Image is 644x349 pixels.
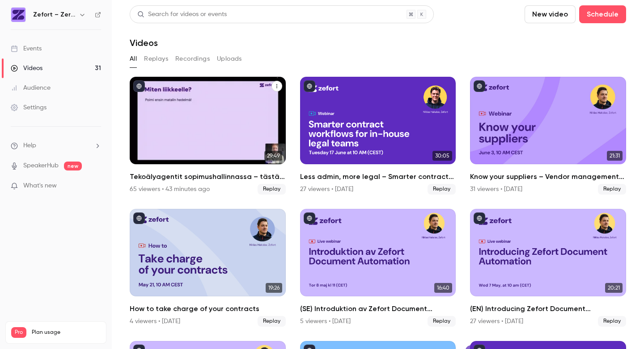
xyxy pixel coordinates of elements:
[217,52,242,66] button: Uploads
[11,8,25,22] img: Zefort – Zero-Effort Contract Management
[470,317,523,326] div: 27 viewers • [DATE]
[300,303,456,314] h2: (SE) Introduktion av Zefort Document Automation
[23,141,36,150] span: Help
[428,316,456,327] span: Replay
[300,77,456,195] a: 30:05Less admin, more legal – Smarter contract workflows for in-house teams27 viewers • [DATE]Replay
[130,171,286,182] h2: Tekoälyagentit sopimushallinnassa – tästä kaikki puhuvat juuri nyt
[470,77,626,195] li: Know your suppliers – Vendor management, audits and NIS2 compliance
[11,64,42,73] div: Videos
[11,327,26,338] span: Pro
[258,316,286,327] span: Replay
[130,37,158,48] h1: Videos
[432,151,452,161] span: 30:05
[470,303,626,314] h2: (EN) Introducing Zefort Document Automation
[304,212,315,224] button: published
[266,283,282,293] span: 19:26
[130,185,210,194] div: 65 viewers • 43 minutes ago
[130,52,137,66] button: All
[300,171,456,182] h2: Less admin, more legal – Smarter contract workflows for in-house teams
[474,80,485,92] button: published
[130,5,626,344] section: Videos
[300,317,351,326] div: 5 viewers • [DATE]
[300,77,456,195] li: Less admin, more legal – Smarter contract workflows for in-house teams
[11,44,42,53] div: Events
[300,209,456,327] li: (SE) Introduktion av Zefort Document Automation
[598,184,626,195] span: Replay
[130,303,286,314] h2: How to take charge of your contracts
[130,209,286,327] a: 19:26How to take charge of your contracts4 viewers • [DATE]Replay
[23,181,57,191] span: What's new
[130,317,180,326] div: 4 viewers • [DATE]
[470,171,626,182] h2: Know your suppliers – Vendor management, audits and NIS2 compliance
[470,209,626,327] a: 20:21(EN) Introducing Zefort Document Automation27 viewers • [DATE]Replay
[605,283,623,293] span: 20:21
[470,209,626,327] li: (EN) Introducing Zefort Document Automation
[175,52,210,66] button: Recordings
[32,329,101,336] span: Plan usage
[258,184,286,195] span: Replay
[33,10,75,19] h6: Zefort – Zero-Effort Contract Management
[598,316,626,327] span: Replay
[64,162,82,170] span: new
[607,151,623,161] span: 21:31
[130,209,286,327] li: How to take charge of your contracts
[133,80,145,92] button: published
[23,161,59,170] a: SpeakerHub
[11,141,101,150] li: help-dropdown-opener
[470,77,626,195] a: 21:31Know your suppliers – Vendor management, audits and NIS2 compliance31 viewers • [DATE]Replay
[144,52,168,66] button: Replays
[428,184,456,195] span: Replay
[300,185,353,194] div: 27 viewers • [DATE]
[264,151,282,161] span: 29:49
[130,77,286,195] a: 29:49Tekoälyagentit sopimushallinnassa – tästä kaikki puhuvat juuri nyt65 viewers • 43 minutes ag...
[525,5,576,23] button: New video
[579,5,626,23] button: Schedule
[304,80,315,92] button: published
[137,10,227,19] div: Search for videos or events
[90,182,101,190] iframe: Noticeable Trigger
[434,283,452,293] span: 16:40
[474,212,485,224] button: published
[470,185,522,194] div: 31 viewers • [DATE]
[130,77,286,195] li: Tekoälyagentit sopimushallinnassa – tästä kaikki puhuvat juuri nyt
[11,103,47,112] div: Settings
[300,209,456,327] a: 16:40(SE) Introduktion av Zefort Document Automation5 viewers • [DATE]Replay
[133,212,145,224] button: published
[11,83,51,92] div: Audience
